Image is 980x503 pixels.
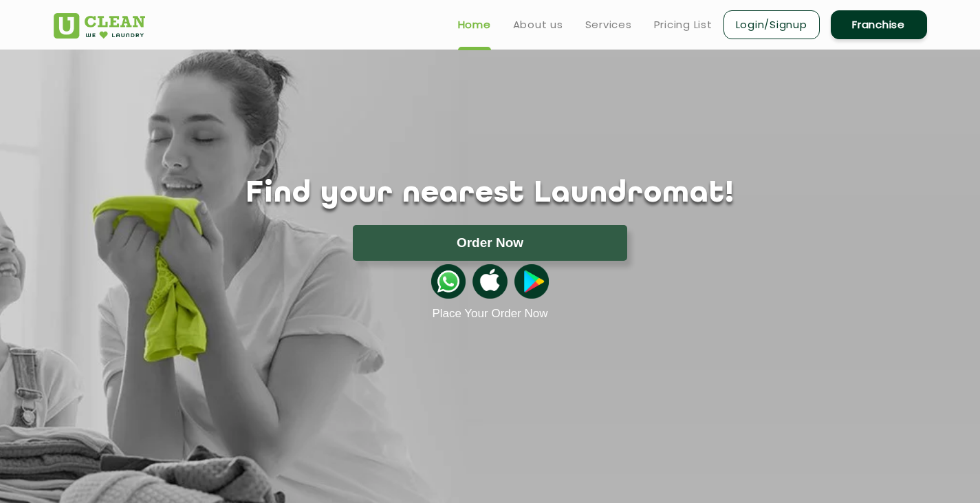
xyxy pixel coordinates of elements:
[654,17,712,33] a: Pricing List
[54,13,145,39] img: UClean Laundry and Dry Cleaning
[353,225,627,261] button: Order Now
[458,17,491,33] a: Home
[432,307,547,321] a: Place Your Order Now
[514,264,549,299] img: playstoreicon.png
[585,17,632,33] a: Services
[513,17,563,33] a: About us
[723,10,820,39] a: Login/Signup
[831,10,927,39] a: Franchise
[431,264,466,299] img: whatsappicon.png
[472,264,507,299] img: apple-icon.png
[43,177,937,211] h1: Find your nearest Laundromat!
